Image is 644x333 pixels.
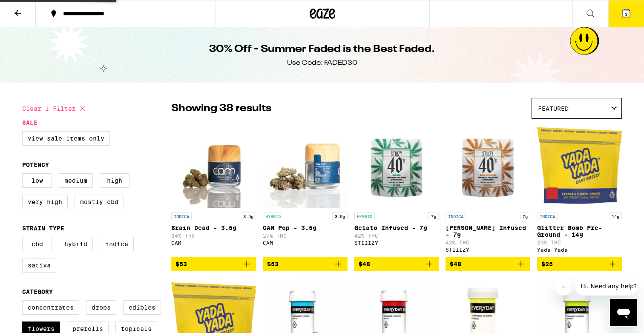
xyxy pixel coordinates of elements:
label: Sativa [22,258,56,273]
label: View Sale Items Only [22,131,110,146]
button: Add to bag [263,257,348,271]
p: HYBRID [263,212,283,220]
label: Edibles [123,300,161,315]
span: $25 [541,261,553,267]
iframe: Close message [555,278,572,296]
p: 23% THC [537,240,622,245]
img: Yada Yada - Glitter Bomb Pre-Ground - 14g [537,123,622,208]
h1: 30% Off - Summer Faded is the Best Faded. [209,42,435,57]
legend: Sale [22,119,37,126]
a: Open page for Gelato Infused - 7g from STIIIZY [354,123,439,257]
legend: Potency [22,161,49,168]
p: 14g [609,212,622,220]
p: Brain Dead - 3.5g [171,224,256,231]
span: $53 [175,261,187,267]
label: High [100,173,129,188]
p: INDICA [171,212,192,220]
span: $48 [450,261,461,267]
label: Very High [22,195,68,209]
label: Medium [59,173,93,188]
p: Gelato Infused - 7g [354,224,439,231]
p: [PERSON_NAME] Infused - 7g [446,224,530,238]
p: Glitter Bomb Pre-Ground - 14g [537,224,622,238]
span: $48 [359,261,370,267]
p: 34% THC [171,233,256,238]
button: 3 [608,0,644,27]
p: 3.5g [332,212,348,220]
a: Open page for King Louis XIII Infused - 7g from STIIIZY [446,123,530,257]
p: CAM Pop - 3.5g [263,224,348,231]
label: Hybrid [59,237,93,251]
p: INDICA [446,212,466,220]
div: Yada Yada [537,247,622,253]
p: 3.5g [241,212,256,220]
iframe: Message from company [575,277,637,296]
iframe: Button to launch messaging window [610,299,637,326]
div: CAM [171,240,256,246]
p: 7g [520,212,530,220]
img: STIIIZY - King Louis XIII Infused - 7g [446,123,530,208]
button: Add to bag [354,257,439,271]
span: 3 [625,11,627,17]
button: Add to bag [446,257,530,271]
p: HYBRID [354,212,375,220]
div: Use Code: FADED30 [287,58,357,68]
legend: Category [22,288,53,295]
div: STIIIZY [354,240,439,246]
button: Clear 1 filter [22,98,88,119]
label: Concentrates [22,300,79,315]
p: 27% THC [263,233,348,238]
img: CAM - CAM Pop - 3.5g [263,123,348,208]
div: CAM [263,240,348,246]
span: Featured [538,105,569,112]
span: $53 [267,261,279,267]
p: 7g [428,212,439,220]
label: Drops [86,300,116,315]
a: Open page for Glitter Bomb Pre-Ground - 14g from Yada Yada [537,123,622,257]
img: STIIIZY - Gelato Infused - 7g [354,123,439,208]
legend: Strain Type [22,225,64,232]
p: Showing 38 results [171,101,271,116]
label: CBD [22,237,52,251]
a: Open page for Brain Dead - 3.5g from CAM [171,123,256,257]
p: 42% THC [446,240,530,245]
label: Indica [100,237,134,251]
label: Mostly CBD [75,195,124,209]
a: Open page for CAM Pop - 3.5g from CAM [263,123,348,257]
div: STIIIZY [446,247,530,253]
img: CAM - Brain Dead - 3.5g [171,123,256,208]
p: 42% THC [354,233,439,238]
p: INDICA [537,212,558,220]
button: Add to bag [171,257,256,271]
label: Low [22,173,52,188]
button: Add to bag [537,257,622,271]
